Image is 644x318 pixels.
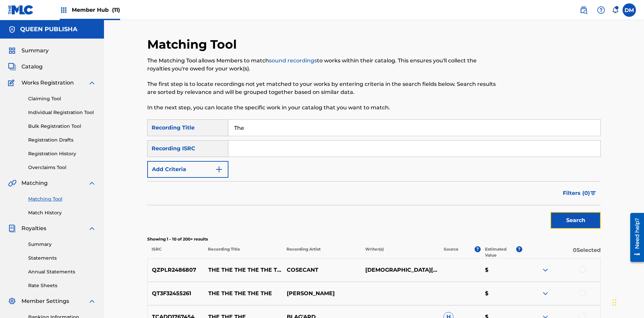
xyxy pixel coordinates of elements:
[8,63,16,71] img: Catalog
[21,63,43,71] span: Catalog
[72,6,120,14] span: Member Hub
[147,161,228,178] button: Add Criteria
[204,289,282,298] p: THE THE THE THE THE
[612,293,616,313] div: Drag
[148,266,204,274] p: QZPLR2486807
[590,191,596,195] img: filter
[28,241,96,248] a: Summary
[8,47,49,55] a: SummarySummary
[147,80,496,96] p: The first step is to locate recordings not yet matched to your works by entering criteria in the ...
[269,57,317,64] a: sound recordings
[8,79,17,87] img: Works Registration
[215,165,223,173] img: 9d2ae6d4665cec9f34b9.svg
[559,185,601,202] button: Filters (0)
[444,246,459,258] p: Source
[623,3,636,17] div: User Menu
[8,25,16,34] img: Accounts
[481,289,522,298] p: $
[147,246,204,258] p: ISRC
[28,150,96,157] a: Registration History
[147,104,496,112] p: In the next step, you can locate the specific work in your catalog that you want to match.
[580,6,588,14] img: search
[28,95,96,102] a: Claiming Tool
[28,123,96,130] a: Bulk Registration Tool
[21,224,46,232] span: Royalties
[28,164,96,171] a: Overclaims Tool
[147,119,601,232] form: Search Form
[28,282,96,289] a: Rate Sheets
[88,224,96,232] img: expand
[8,297,16,305] img: Member Settings
[8,179,16,187] img: Matching
[8,224,16,232] img: Royalties
[550,212,601,229] button: Search
[594,3,608,17] div: Help
[610,286,644,318] iframe: Chat Widget
[21,297,69,305] span: Member Settings
[147,57,496,73] p: The Matching Tool allows Members to match to works within their catalog. This ensures you'll coll...
[612,7,619,13] div: Notifications
[147,236,601,242] p: Showing 1 - 10 of 200+ results
[28,255,96,262] a: Statements
[625,210,644,265] iframe: Resource Center
[204,266,282,274] p: THE THE THE THE THE THE THE THE
[20,25,77,33] h5: QUEEN PUBLISHA
[541,266,549,274] img: expand
[361,266,439,274] p: [DEMOGRAPHIC_DATA][PERSON_NAME]
[88,179,96,187] img: expand
[8,47,16,55] img: Summary
[28,137,96,144] a: Registration Drafts
[112,7,120,13] span: (11)
[361,246,439,258] p: Writer(s)
[282,289,361,298] p: [PERSON_NAME]
[577,3,590,17] a: Public Search
[282,246,361,258] p: Recording Artist
[147,37,240,52] h2: Matching Tool
[481,266,522,274] p: $
[204,246,282,258] p: Recording Title
[282,266,361,274] p: COSECANT
[148,289,204,298] p: QT3F32455261
[21,179,48,187] span: Matching
[60,6,68,14] img: Top Rightsholders
[28,196,96,203] a: Matching Tool
[21,47,49,55] span: Summary
[485,246,516,258] p: Estimated Value
[475,246,481,252] span: ?
[8,63,43,71] a: CatalogCatalog
[563,189,590,197] span: Filters ( 0 )
[21,79,74,87] span: Works Registration
[541,289,549,298] img: expand
[516,246,522,252] span: ?
[88,79,96,87] img: expand
[8,5,34,15] img: MLC Logo
[28,209,96,216] a: Match History
[88,297,96,305] img: expand
[28,268,96,275] a: Annual Statements
[522,246,601,258] p: 0 Selected
[597,6,605,14] img: help
[28,109,96,116] a: Individual Registration Tool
